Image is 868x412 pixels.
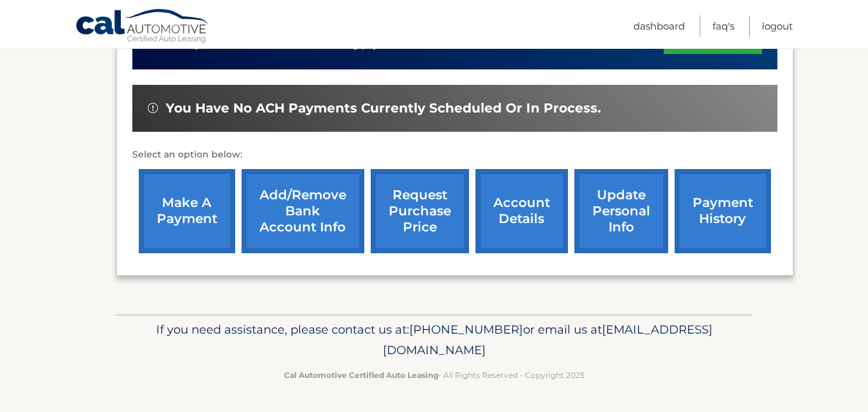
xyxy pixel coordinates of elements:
span: [PHONE_NUMBER] [409,322,523,337]
span: You have no ACH payments currently scheduled or in process. [166,100,601,116]
a: account details [475,169,568,253]
a: FAQ's [713,15,734,37]
p: - All Rights Reserved - Copyright 2025 [125,368,744,382]
a: payment history [675,169,771,253]
a: Add/Remove bank account info [242,169,364,253]
a: Cal Automotive [75,8,210,46]
strong: Cal Automotive Certified Auto Leasing [284,370,438,380]
a: Logout [762,15,793,37]
img: alert-white.svg [148,103,158,113]
p: If you need assistance, please contact us at: or email us at [125,319,744,361]
a: make a payment [139,169,235,253]
p: Select an option below: [132,147,777,163]
a: update personal info [574,169,668,253]
a: request purchase price [371,169,469,253]
a: Dashboard [633,15,685,37]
